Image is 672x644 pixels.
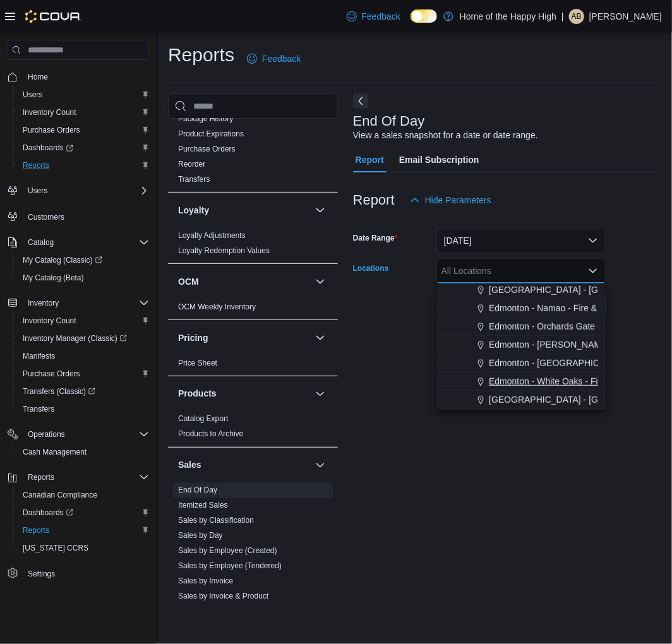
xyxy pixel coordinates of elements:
button: Sales [313,458,328,473]
span: Products to Archive [178,429,243,439]
h3: Sales [178,459,201,472]
a: Package History [178,114,233,123]
span: Purchase Orders [178,144,236,154]
a: My Catalog (Classic) [18,253,107,268]
a: Inventory Manager (Classic) [13,330,154,347]
span: Inventory Manager (Classic) [23,333,127,343]
a: Purchase Orders [18,122,85,138]
button: Users [3,182,154,200]
button: Next [353,93,368,109]
span: Inventory [23,295,149,311]
button: Customers [3,207,154,225]
span: Edmonton - White Oaks - Fire & Flower [489,375,643,388]
span: Cash Management [18,444,149,460]
span: Canadian Compliance [18,487,149,503]
a: Dashboards [18,505,78,520]
button: Sales [178,459,310,472]
a: Sales by Employee (Tendered) [178,562,282,571]
span: Reports [28,472,54,482]
span: Transfers (Classic) [23,386,95,397]
input: Dark Mode [411,9,437,23]
button: Inventory [3,294,154,312]
span: Loyalty Adjustments [178,230,246,241]
span: My Catalog (Beta) [18,270,149,285]
button: Canadian Compliance [13,486,154,504]
a: OCM Weekly Inventory [178,302,256,311]
span: Catalog Export [178,414,228,424]
label: Locations [353,263,389,273]
h3: Products [178,388,217,400]
span: Home [28,72,48,82]
a: Sales by Invoice [178,577,233,586]
span: Catalog [23,235,149,250]
a: Customers [23,210,69,225]
button: Reports [23,470,59,485]
a: Purchase Orders [18,366,85,381]
span: Inventory [28,298,59,308]
span: Feedback [262,52,301,65]
a: Reports [18,158,54,173]
a: Sales by Day [178,532,223,540]
span: Settings [23,566,149,581]
a: Dashboards [13,139,154,157]
span: Price Sheet [178,358,217,368]
span: Washington CCRS [18,540,149,556]
span: Operations [28,429,65,439]
button: Reports [3,468,154,486]
p: [PERSON_NAME] [589,9,662,24]
button: Inventory Count [13,312,154,330]
button: Loyalty [313,203,328,218]
button: [GEOGRAPHIC_DATA] - [GEOGRAPHIC_DATA] - Fire & Flower [436,281,606,299]
a: Dashboards [13,504,154,522]
a: My Catalog (Beta) [18,270,89,285]
p: Home of the Happy High [460,9,556,24]
a: Cash Management [18,444,92,460]
a: Users [18,87,47,102]
button: Reports [13,522,154,539]
button: Users [13,86,154,104]
button: Purchase Orders [13,121,154,139]
a: Price Sheet [178,359,217,367]
span: Email Subscription [399,147,479,172]
a: Transfers (Classic) [18,384,100,399]
span: Canadian Compliance [23,490,97,500]
a: Reports [18,523,54,538]
a: Itemized Sales [178,501,228,510]
button: [DATE] [436,228,606,253]
h3: Report [353,193,395,208]
span: Operations [23,427,149,442]
div: View a sales snapshot for a date or date range. [353,129,538,142]
a: Canadian Compliance [18,487,102,503]
button: Cash Management [13,443,154,461]
span: My Catalog (Beta) [23,273,84,283]
span: Customers [23,208,149,224]
span: Purchase Orders [23,125,80,135]
a: Sales by Invoice & Product [178,592,268,601]
span: Dashboards [18,140,149,155]
button: Loyalty [178,204,310,217]
span: Sales by Employee (Created) [178,546,277,556]
span: Dashboards [23,508,73,518]
span: Catalog [28,237,54,247]
div: Pricing [168,355,338,376]
button: Edmonton - Namao - Fire & Flower [436,299,606,318]
a: Sales by Classification [178,516,254,525]
span: Feedback [362,10,400,23]
span: Reports [23,525,49,535]
button: Users [23,183,52,198]
button: Reports [13,157,154,174]
span: Customers [28,212,64,222]
span: Cash Management [23,447,87,457]
span: Edmonton - Orchards Gate - Fire & Flower [489,320,656,333]
span: Edmonton - Namao - Fire & Flower [489,302,626,314]
span: Sales by Day [178,531,223,541]
a: Loyalty Redemption Values [178,246,270,255]
a: Inventory Manager (Classic) [18,331,132,346]
span: Itemized Sales [178,501,228,511]
button: Operations [23,427,70,442]
button: Purchase Orders [13,365,154,383]
a: Dashboards [18,140,78,155]
span: Transfers [18,402,149,417]
a: Inventory Count [18,313,81,328]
